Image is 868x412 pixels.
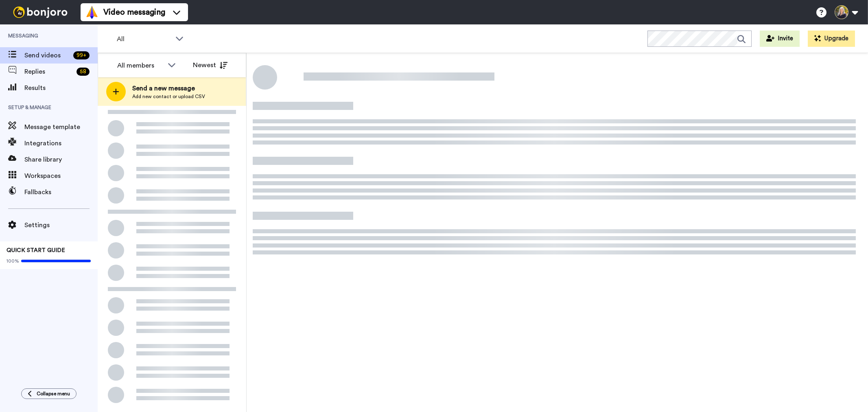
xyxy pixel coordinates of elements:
[77,68,90,76] div: 58
[24,155,98,164] span: Share library
[21,388,77,399] button: Collapse menu
[24,50,70,60] span: Send videos
[10,7,71,18] img: bj-logo-header-white.svg
[24,67,73,77] span: Replies
[37,390,70,397] span: Collapse menu
[24,171,98,181] span: Workspaces
[808,31,855,47] button: Upgrade
[24,220,98,230] span: Settings
[85,6,98,19] img: vm-color.svg
[24,187,98,197] span: Fallbacks
[132,83,205,93] span: Send a new message
[103,7,165,18] span: Video messaging
[24,83,98,93] span: Results
[760,31,800,47] button: Invite
[117,34,171,44] span: All
[24,122,98,132] span: Message template
[7,248,65,253] span: QUICK START GUIDE
[187,57,234,73] button: Newest
[117,61,164,70] div: All members
[7,258,19,264] span: 100%
[73,51,90,59] div: 99 +
[24,138,98,148] span: Integrations
[132,93,205,100] span: Add new contact or upload CSV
